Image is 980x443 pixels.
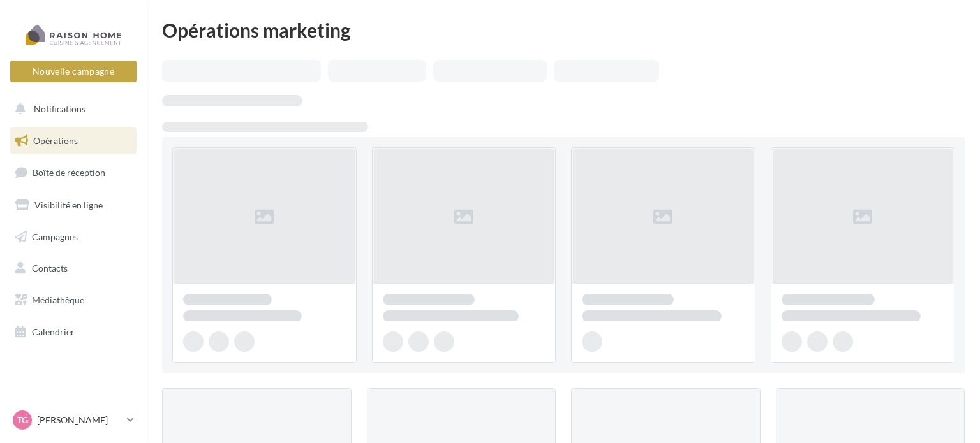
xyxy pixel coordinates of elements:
[32,231,78,242] span: Campagnes
[10,61,137,82] button: Nouvelle campagne
[8,224,139,251] a: Campagnes
[34,200,103,210] span: Visibilité en ligne
[8,192,139,219] a: Visibilité en ligne
[17,414,28,426] span: TG
[8,127,139,154] a: Opérations
[8,319,139,345] a: Calendrier
[33,167,105,178] span: Boîte de réception
[32,326,75,337] span: Calendrier
[8,96,134,122] button: Notifications
[162,20,965,40] div: Opérations marketing
[33,135,78,146] span: Opérations
[37,414,122,426] p: [PERSON_NAME]
[10,408,137,432] a: TG [PERSON_NAME]
[8,287,139,314] a: Médiathèque
[32,294,84,305] span: Médiathèque
[32,263,68,273] span: Contacts
[34,103,85,114] span: Notifications
[8,255,139,282] a: Contacts
[8,159,139,186] a: Boîte de réception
